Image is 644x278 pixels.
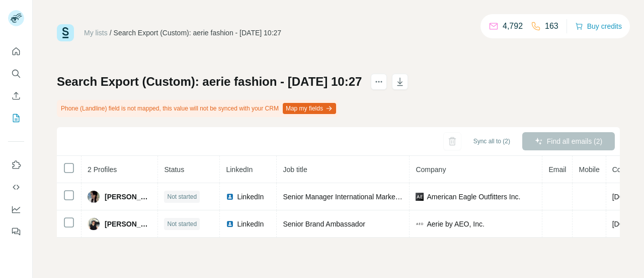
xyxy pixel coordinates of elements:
[114,28,282,38] div: Search Export (Custom): aerie fashion - [DATE] 10:27
[88,218,100,230] img: Avatar
[545,20,558,32] p: 163
[237,192,264,202] span: LinkedIn
[84,29,108,37] a: My lists
[8,87,24,105] button: Enrich CSV
[371,74,387,90] button: actions
[237,219,264,229] span: LinkedIn
[8,156,24,174] button: Use Surfe on LinkedIn
[8,178,24,196] button: Use Surfe API
[416,220,424,228] img: company-logo
[57,24,74,41] img: Surfe Logo
[167,192,197,201] span: Not started
[548,165,566,174] span: Email
[105,192,151,202] span: [PERSON_NAME]
[503,20,523,32] p: 4,792
[226,220,234,228] img: LinkedIn logo
[416,165,446,174] span: Company
[473,137,510,146] span: Sync all to (2)
[88,165,117,174] span: 2 Profiles
[88,191,100,203] img: Avatar
[283,165,307,174] span: Job title
[8,200,24,218] button: Dashboard
[110,28,112,38] li: /
[427,192,520,202] span: American Eagle Outfitters Inc.
[8,109,24,127] button: My lists
[164,165,184,174] span: Status
[226,165,253,174] span: LinkedIn
[283,193,407,201] span: Senior Manager International Marketing
[226,193,234,201] img: LinkedIn logo
[8,42,24,61] button: Quick start
[167,219,197,229] span: Not started
[579,165,599,174] span: Mobile
[466,134,517,149] button: Sync all to (2)
[575,19,622,33] button: Buy credits
[57,100,338,117] div: Phone (Landline) field is not mapped, this value will not be synced with your CRM
[8,65,24,83] button: Search
[105,219,151,229] span: [PERSON_NAME]
[57,74,362,90] h1: Search Export (Custom): aerie fashion - [DATE] 10:27
[427,219,484,229] span: Aerie by AEO, Inc.
[8,223,24,241] button: Feedback
[283,220,365,228] span: Senior Brand Ambassador
[283,103,336,114] button: Map my fields
[416,193,424,201] img: company-logo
